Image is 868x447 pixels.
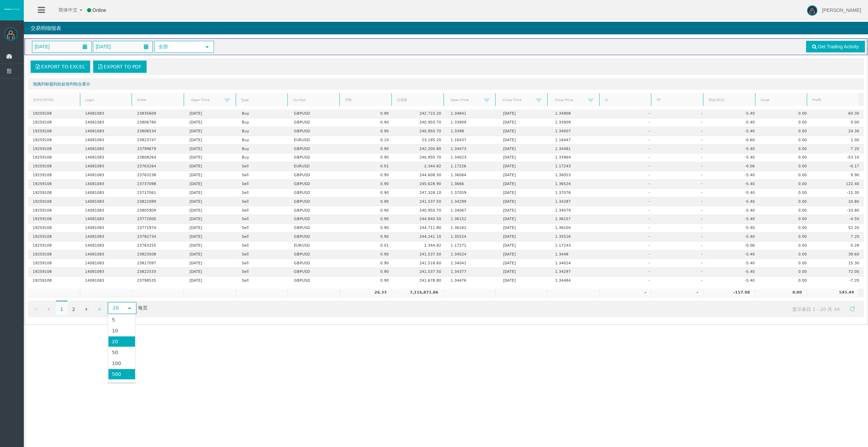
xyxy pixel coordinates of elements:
td: 0.01 [341,242,394,250]
td: 24.30 [812,127,864,136]
td: 52.20 [812,224,864,233]
td: 240,950.70 [394,153,446,162]
td: Buy [237,118,289,127]
span: select [204,44,210,50]
td: 14081083 [80,136,133,145]
td: Sell [237,206,289,215]
td: 23808264 [132,153,185,162]
td: GBPUSD [289,145,341,153]
td: 0.01 [341,162,394,171]
td: 1.17226 [446,162,498,171]
td: 0.90 [341,153,394,162]
td: - [655,242,707,250]
td: -53.10 [812,153,864,162]
td: 14081083 [80,171,133,180]
td: - [655,162,707,171]
td: [DATE] [185,136,237,145]
td: 1.33909 [550,118,603,127]
td: GBPUSD [289,118,341,127]
td: 19259108 [28,250,80,259]
a: Profit [808,96,858,105]
td: [DATE] [498,118,551,127]
td: GBPUSD [289,171,341,180]
a: Open Time [187,95,224,104]
td: - [603,127,655,136]
td: Sell [237,189,289,198]
td: GBPUSD [289,153,341,162]
td: 0.90 [341,171,394,180]
a: Login [81,96,131,105]
td: 244,608.30 [394,171,446,180]
td: 2,344.82 [394,242,446,250]
td: -5.40 [707,233,759,242]
td: 23763264 [132,162,185,171]
a: Close Time [499,95,536,104]
td: 1.34473 [446,145,498,153]
td: 0.00 [759,206,812,215]
td: GBPUSD [289,110,341,118]
td: 1.37059 [446,189,498,198]
td: 23806780 [132,118,185,127]
td: 0.00 [759,197,812,206]
td: - [603,110,655,118]
td: 9.90 [812,171,864,180]
td: - [655,189,707,198]
td: [DATE] [185,118,237,127]
td: Buy [237,136,289,145]
td: - [603,189,655,198]
td: 0.00 [759,171,812,180]
td: 0.28 [812,242,864,250]
td: 240,950.70 [394,118,446,127]
td: [DATE] [185,224,237,233]
td: 1.34007 [550,127,603,136]
a: Open Price [447,95,484,104]
a: TP [652,96,702,105]
td: GBPUSD [289,180,341,189]
td: Sell [237,242,289,250]
td: -5.40 [707,118,759,127]
td: 0.00 [759,110,812,118]
td: 0.90 [341,127,394,136]
td: -0.60 [707,136,759,145]
td: [DATE] [498,136,551,145]
span: Export to PDF [104,64,141,69]
td: Sell [237,233,289,242]
td: -5.40 [707,180,759,189]
td: 1.3448 [550,250,603,259]
td: 1.16447 [550,136,603,145]
td: - [603,250,655,259]
td: 14081083 [80,233,133,242]
td: - [603,162,655,171]
td: 14081083 [80,224,133,233]
td: 23799679 [132,145,185,153]
td: [DATE] [185,127,237,136]
td: 1.34079 [550,206,603,215]
td: 1.36064 [446,171,498,180]
td: GBPUSD [289,250,341,259]
td: 23805909 [132,206,185,215]
td: [DATE] [185,153,237,162]
td: 1.36104 [550,224,603,233]
td: - [603,153,655,162]
td: [DATE] [185,233,237,242]
td: 7.20 [812,233,864,242]
td: 0.00 [759,233,812,242]
td: - [655,250,707,259]
td: 0.00 [759,224,812,233]
td: [DATE] [498,206,551,215]
td: 0.90 [341,189,394,198]
td: 19259108 [28,180,80,189]
td: 0.00 [759,162,812,171]
td: -5.40 [707,224,759,233]
td: 241,537.50 [394,250,446,259]
td: 0.90 [341,110,394,118]
td: [DATE] [498,189,551,198]
td: [DATE] [498,242,551,250]
td: 1.17243 [550,242,603,250]
td: - [655,127,707,136]
td: 241,537.50 [394,197,446,206]
td: 0.90 [341,197,394,206]
td: 14081083 [80,215,133,224]
td: -5.40 [707,153,759,162]
td: - [655,145,707,153]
